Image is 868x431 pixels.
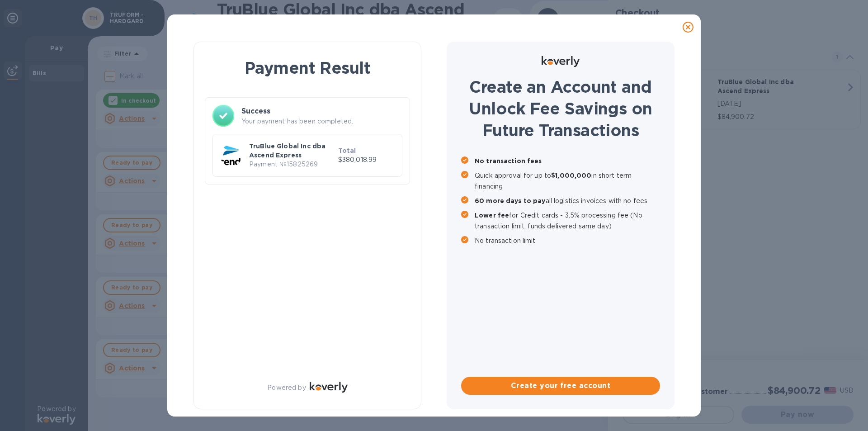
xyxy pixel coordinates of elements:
[475,170,660,192] p: Quick approval for up to in short term financing
[461,76,660,141] h1: Create an Account and Unlock Fee Savings on Future Transactions
[208,57,406,79] h1: Payment Result
[551,172,591,179] b: $1,000,000
[475,235,660,246] p: No transaction limit
[249,142,335,160] p: TruBlue Global Inc dba Ascend Express
[461,377,660,395] button: Create your free account
[475,197,546,204] b: 60 more days to pay
[338,147,356,154] b: Total
[542,56,580,67] img: Logo
[468,380,653,391] span: Create your free account
[241,106,402,117] h3: Success
[310,382,348,393] img: Logo
[267,383,306,393] p: Powered by
[475,195,660,206] p: all logistics invoices with no fees
[249,160,335,169] p: Payment № 15825269
[241,117,402,126] p: Your payment has been completed.
[338,155,395,165] p: $380,018.99
[475,210,660,232] p: for Credit cards - 3.5% processing fee (No transaction limit, funds delivered same day)
[475,157,542,165] b: No transaction fees
[475,212,509,219] b: Lower fee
